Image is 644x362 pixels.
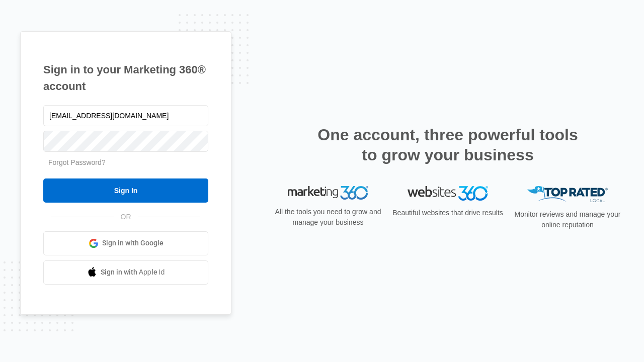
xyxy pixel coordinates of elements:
[48,158,106,166] a: Forgot Password?
[272,207,384,228] p: All the tools you need to grow and manage your business
[114,212,138,222] span: OR
[102,238,164,248] span: Sign in with Google
[43,61,208,95] h1: Sign in to your Marketing 360® account
[288,186,368,200] img: Marketing 360
[43,105,208,126] input: Email
[511,209,624,230] p: Monitor reviews and manage your online reputation
[391,208,504,218] p: Beautiful websites that drive results
[43,231,208,255] a: Sign in with Google
[408,186,488,201] img: Websites 360
[314,125,581,165] h2: One account, three powerful tools to grow your business
[527,186,608,203] img: Top Rated Local
[43,260,208,285] a: Sign in with Apple Id
[101,267,165,278] span: Sign in with Apple Id
[43,178,208,203] input: Sign In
